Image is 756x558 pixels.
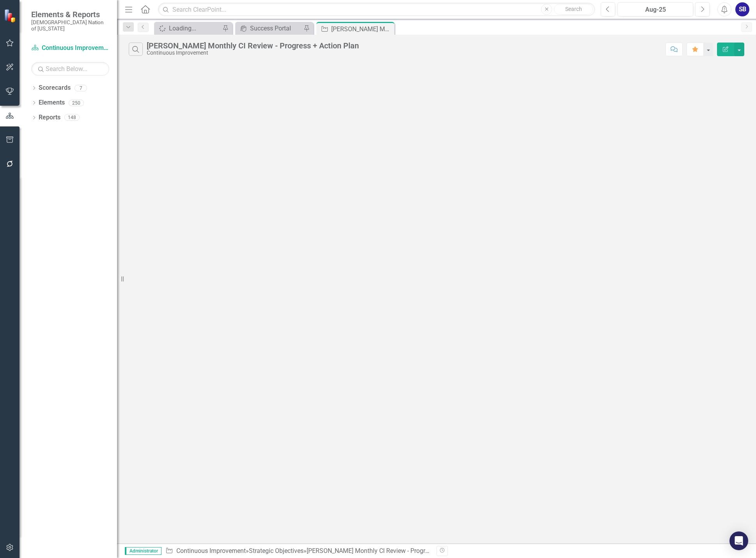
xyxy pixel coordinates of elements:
img: ClearPoint Strategy [4,9,18,23]
span: Administrator [125,547,161,555]
div: » » [165,547,431,556]
a: Loading... [156,23,220,33]
a: Reports [39,113,60,122]
small: [DEMOGRAPHIC_DATA] Nation of [US_STATE] [31,19,109,32]
div: 250 [69,100,84,106]
a: Scorecards [39,84,71,92]
div: [PERSON_NAME] Monthly CI Review - Progress + Action Plan [147,41,359,50]
a: Elements [39,98,65,107]
a: Continuous Improvement [31,44,109,53]
input: Search Below... [31,62,109,76]
button: Search [554,4,593,15]
div: [PERSON_NAME] Monthly CI Review - Progress + Action Plan [307,547,473,554]
input: Search ClearPoint... [158,3,595,16]
div: Loading... [169,23,220,33]
button: SB [735,2,749,16]
div: Aug-25 [620,5,690,14]
a: Success Portal [237,23,302,33]
div: Open Intercom Messenger [729,531,748,550]
a: Continuous Improvement [176,547,246,554]
div: Continuous Improvement [147,50,359,56]
div: [PERSON_NAME] Monthly CI Review - Progress + Action Plan [331,24,392,34]
span: Search [565,6,582,12]
div: 148 [64,114,80,121]
button: Aug-25 [618,2,693,16]
span: Elements & Reports [31,10,109,19]
a: Strategic Objectives [249,547,303,554]
div: 7 [75,85,87,91]
div: Success Portal [250,23,302,33]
